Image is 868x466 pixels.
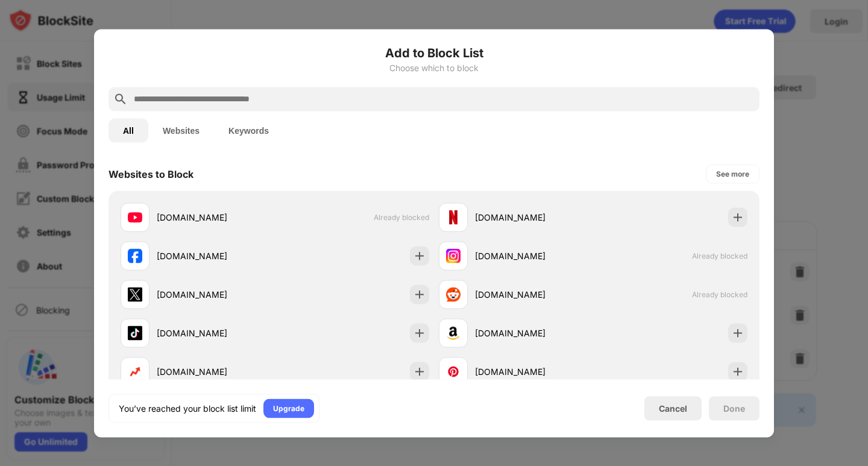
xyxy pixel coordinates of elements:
div: Choose which to block [108,63,759,72]
img: favicons [446,364,461,379]
span: Already blocked [692,290,747,299]
div: [DOMAIN_NAME] [475,327,593,339]
button: Websites [148,118,214,142]
span: Already blocked [692,251,747,260]
div: See more [716,168,749,180]
img: favicons [446,326,461,340]
button: Keywords [214,118,283,142]
div: Websites to Block [108,168,193,180]
button: All [108,118,148,142]
h6: Add to Block List [108,43,759,61]
div: [DOMAIN_NAME] [157,288,275,301]
div: [DOMAIN_NAME] [157,327,275,339]
img: favicons [128,248,142,263]
img: favicons [446,287,461,301]
div: Done [723,403,745,413]
div: [DOMAIN_NAME] [157,250,275,262]
img: favicons [128,364,142,379]
div: [DOMAIN_NAME] [475,365,593,378]
img: favicons [446,248,461,263]
img: favicons [128,326,142,340]
img: favicons [128,287,142,301]
span: Already blocked [374,213,429,222]
div: Upgrade [273,402,304,414]
div: [DOMAIN_NAME] [475,211,593,224]
div: [DOMAIN_NAME] [157,365,275,378]
img: search.svg [113,92,128,106]
div: [DOMAIN_NAME] [475,250,593,262]
div: You’ve reached your block list limit [119,402,256,414]
div: [DOMAIN_NAME] [475,288,593,301]
div: Cancel [659,403,687,414]
div: [DOMAIN_NAME] [157,211,275,224]
img: favicons [128,210,142,224]
img: favicons [446,210,461,224]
